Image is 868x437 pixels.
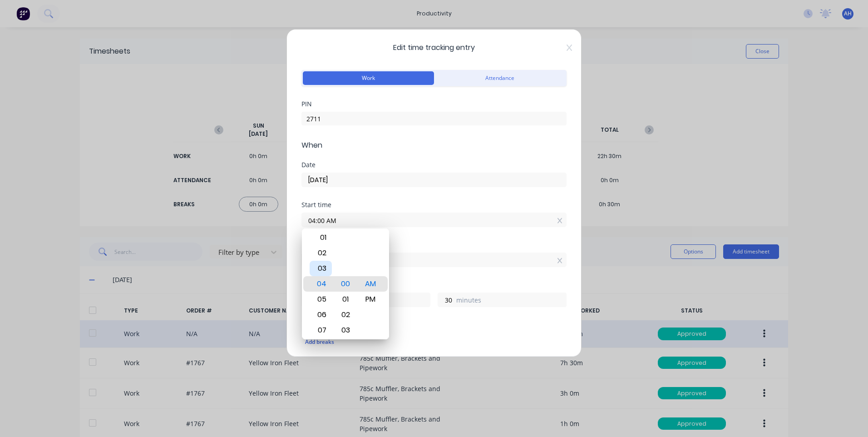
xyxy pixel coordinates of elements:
div: 03 [335,323,357,338]
input: 0 [438,293,454,307]
div: 06 [310,307,332,323]
span: Edit time tracking entry [301,42,567,53]
div: PM [360,292,382,307]
div: 00 [335,276,357,292]
div: 01 [335,292,357,307]
div: 02 [310,245,332,261]
div: Hour [308,228,333,339]
div: PIN [301,101,567,107]
div: 03 [310,261,332,276]
div: Finish time [301,242,567,248]
div: Minute [333,228,358,339]
span: When [301,140,567,151]
div: AM [360,276,382,292]
div: Add breaks [305,336,563,348]
div: 01 [310,230,332,245]
div: 04 [310,276,332,292]
button: Work [303,71,434,85]
button: Attendance [434,71,565,85]
div: 02 [335,307,357,323]
label: minutes [456,295,566,307]
div: Hours worked [301,282,567,288]
div: 05 [310,292,332,307]
div: Start time [301,202,567,208]
input: Enter PIN [301,112,567,125]
div: Date [301,162,567,168]
div: Breaks [301,322,567,328]
div: 07 [310,323,332,338]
